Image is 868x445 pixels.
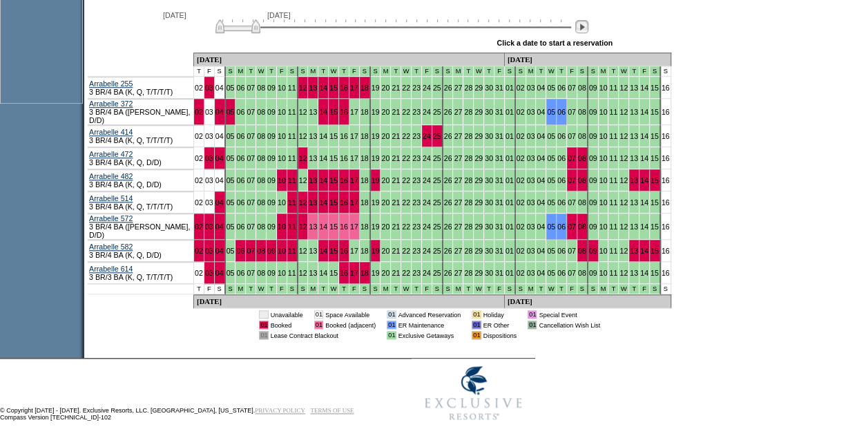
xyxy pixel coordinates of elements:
a: 10 [278,223,286,231]
a: 13 [309,108,317,116]
a: 12 [299,154,307,162]
a: 08 [578,176,586,184]
a: 10 [278,84,286,92]
a: 02 [517,84,525,92]
a: 03 [527,198,535,207]
a: 05 [226,154,235,162]
a: 04 [537,108,545,116]
a: 15 [650,108,659,116]
a: 10 [599,176,608,184]
a: 03 [205,223,213,231]
a: 04 [215,198,224,207]
a: 05 [226,198,235,207]
a: 05 [226,132,235,140]
a: 06 [557,132,566,140]
a: 11 [609,154,617,162]
a: 26 [444,108,452,116]
a: 19 [372,154,380,162]
a: 05 [547,154,555,162]
a: 17 [350,108,358,116]
a: 15 [329,223,338,231]
a: 07 [247,132,255,140]
a: 26 [444,198,452,207]
a: 20 [381,132,389,140]
a: 07 [247,223,255,231]
a: 06 [557,84,566,92]
a: 28 [464,154,472,162]
a: 30 [485,176,493,184]
a: 29 [474,198,483,207]
a: 15 [650,132,659,140]
a: 22 [402,198,410,207]
a: 08 [257,176,265,184]
a: 21 [392,198,400,207]
a: 15 [329,132,338,140]
a: 15 [329,84,338,92]
a: 16 [662,108,670,116]
a: 11 [288,84,296,92]
a: 07 [247,176,255,184]
a: 01 [505,108,514,116]
a: 06 [557,108,566,116]
a: 16 [662,198,670,207]
a: 04 [537,176,545,184]
a: 04 [537,198,545,207]
a: 05 [226,108,235,116]
a: 30 [485,132,493,140]
a: 10 [278,176,286,184]
a: 12 [299,132,307,140]
a: 04 [537,84,545,92]
a: 19 [372,108,380,116]
a: 09 [267,223,276,231]
a: 11 [288,223,296,231]
a: Arrabelle 255 [89,79,133,88]
a: 21 [392,176,400,184]
a: 13 [630,176,638,184]
a: 04 [215,132,224,140]
a: 04 [215,223,224,231]
a: 02 [195,84,203,92]
a: 06 [236,132,244,140]
a: 03 [527,132,535,140]
a: 07 [247,198,255,207]
a: 27 [454,108,462,116]
a: 30 [485,84,493,92]
a: 21 [392,132,400,140]
a: 17 [350,132,358,140]
a: 20 [381,154,389,162]
a: 15 [650,176,659,184]
a: 08 [257,223,265,231]
a: 02 [195,108,203,116]
a: Arrabelle 514 [89,194,133,202]
a: 23 [412,84,421,92]
a: 16 [340,154,348,162]
a: 06 [236,108,244,116]
a: 04 [215,108,224,116]
a: 14 [319,176,327,184]
a: 04 [537,154,545,162]
a: 12 [299,84,307,92]
a: 09 [589,198,597,207]
a: 08 [578,154,586,162]
a: 16 [662,84,670,92]
a: 14 [319,223,327,231]
a: 31 [495,198,503,207]
a: 05 [226,84,235,92]
a: 12 [299,176,307,184]
a: 05 [547,108,555,116]
a: 31 [495,154,503,162]
a: 05 [547,198,555,207]
a: 25 [433,132,441,140]
a: 10 [278,132,286,140]
a: 08 [257,132,265,140]
a: 03 [527,176,535,184]
a: 09 [589,84,597,92]
a: Arrabelle 414 [89,128,133,136]
a: 13 [309,132,317,140]
a: 05 [226,223,235,231]
a: 15 [329,108,338,116]
a: 11 [288,198,296,207]
a: 08 [257,154,265,162]
a: 02 [517,108,525,116]
a: 06 [236,198,244,207]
